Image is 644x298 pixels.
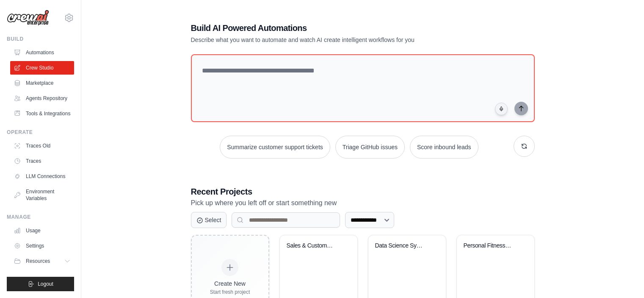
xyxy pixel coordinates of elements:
[38,281,53,287] span: Logout
[495,103,508,115] button: Click to speak your automation idea
[10,254,74,268] button: Resources
[7,214,74,220] div: Manage
[191,186,535,198] h3: Recent Projects
[220,136,330,159] button: Summarize customer support tickets
[10,107,74,120] a: Tools & Integrations
[514,136,535,157] button: Get new suggestions
[26,258,50,265] span: Resources
[7,129,74,136] div: Operate
[375,242,426,250] div: Data Science Syllabus Designer
[10,154,74,168] a: Traces
[335,136,405,159] button: Triage GitHub issues
[10,46,74,59] a: Automations
[10,139,74,153] a: Traces Old
[210,289,250,295] div: Start fresh project
[10,170,74,183] a: LLM Connections
[464,242,515,250] div: Personal Fitness & Health Tracking System
[10,185,74,205] a: Environment Variables
[10,224,74,237] a: Usage
[287,242,338,250] div: Sales & Customer Data Analyzer
[191,36,475,44] p: Describe what you want to automate and watch AI create intelligent workflows for you
[191,212,227,228] button: Select
[210,279,250,288] div: Create New
[191,198,535,209] p: Pick up where you left off or start something new
[10,61,74,75] a: Crew Studio
[7,277,74,291] button: Logout
[7,36,74,42] div: Build
[10,239,74,253] a: Settings
[410,136,478,159] button: Score inbound leads
[191,22,475,34] h1: Build AI Powered Automations
[10,76,74,90] a: Marketplace
[7,10,49,26] img: Logo
[10,92,74,105] a: Agents Repository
